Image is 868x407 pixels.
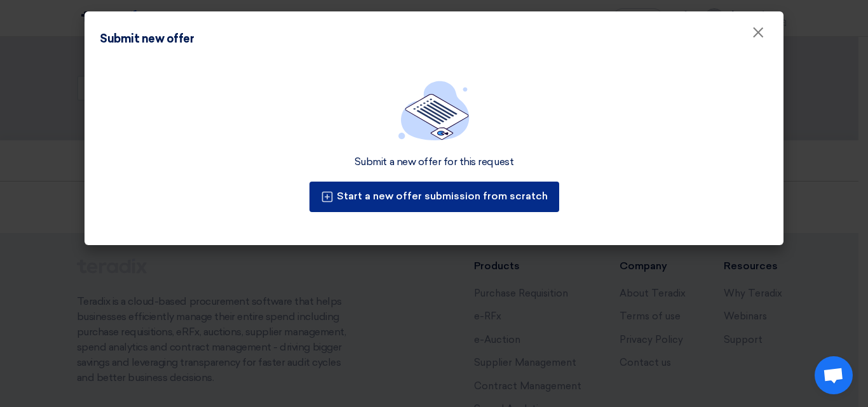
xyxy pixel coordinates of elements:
[398,81,470,140] img: empty_state_list.svg
[815,356,853,394] div: Open chat
[355,156,513,169] div: Submit a new offer for this request
[742,20,775,46] button: Close
[309,182,559,212] button: Start a new offer submission from scratch
[100,30,194,48] div: Submit new offer
[752,23,764,48] span: ×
